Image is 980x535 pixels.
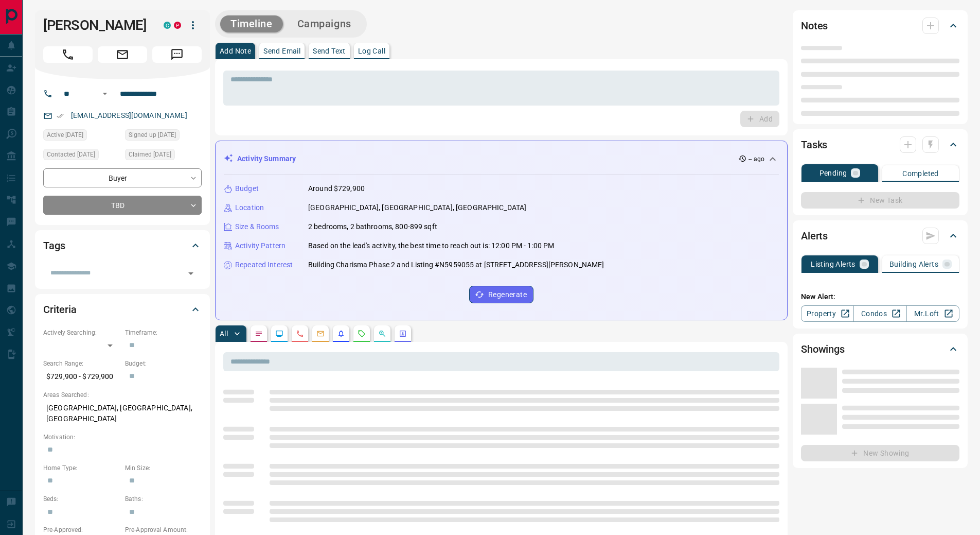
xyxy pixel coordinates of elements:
[801,341,845,357] h2: Showings
[801,228,828,244] h2: Alerts
[125,525,202,534] p: Pre-Approval Amount:
[43,525,120,534] p: Pre-Approved:
[801,291,959,302] p: New Alert:
[308,260,604,270] p: Building Charisma Phase 2 and Listing #N5959055 at [STREET_ADDRESS][PERSON_NAME]
[906,305,959,322] a: Mr.Loft
[47,149,95,160] span: Contacted [DATE]
[801,13,959,38] div: Notes
[125,463,202,473] p: Min Size:
[57,112,64,119] svg: Email Verified
[235,202,264,213] p: Location
[263,47,300,55] p: Send Email
[308,240,554,251] p: Based on the lead's activity, the best time to reach out is: 12:00 PM - 1:00 PM
[801,337,959,361] div: Showings
[220,330,228,337] p: All
[43,129,120,144] div: Mon Jul 28 2025
[43,168,202,187] div: Buyer
[296,330,304,338] svg: Calls
[308,221,437,232] p: 2 bedrooms, 2 bathrooms, 800-899 sqft
[235,260,293,270] p: Repeated Interest
[399,330,407,338] svg: Agent Actions
[469,286,533,303] button: Regenerate
[237,153,296,164] p: Activity Summary
[358,47,385,55] p: Log Call
[801,136,827,153] h2: Tasks
[801,305,854,322] a: Property
[43,149,120,163] div: Wed Aug 06 2025
[47,130,83,140] span: Active [DATE]
[308,183,365,194] p: Around $729,900
[801,18,828,34] h2: Notes
[819,169,847,177] p: Pending
[811,261,856,268] p: Listing Alerts
[749,154,764,164] p: -- ago
[308,202,526,213] p: [GEOGRAPHIC_DATA], [GEOGRAPHIC_DATA], [GEOGRAPHIC_DATA]
[125,149,202,163] div: Mon Jul 28 2025
[287,15,362,32] button: Campaigns
[129,149,171,160] span: Claimed [DATE]
[43,433,202,442] p: Motivation:
[98,46,147,63] span: Email
[378,330,386,338] svg: Opportunities
[43,17,148,33] h1: [PERSON_NAME]
[889,261,938,268] p: Building Alerts
[43,390,202,400] p: Areas Searched:
[125,129,202,144] div: Wed Jul 08 2020
[801,132,959,157] div: Tasks
[313,47,346,55] p: Send Text
[220,47,251,55] p: Add Note
[43,297,202,322] div: Criteria
[99,88,111,100] button: Open
[43,196,202,215] div: TBD
[316,330,325,338] svg: Emails
[125,328,202,337] p: Timeframe:
[43,359,120,368] p: Search Range:
[43,368,120,385] p: $729,900 - $729,900
[235,240,286,251] p: Activity Pattern
[358,330,366,338] svg: Requests
[164,22,171,29] div: condos.ca
[125,359,202,368] p: Budget:
[43,233,202,258] div: Tags
[275,330,283,338] svg: Lead Browsing Activity
[337,330,345,338] svg: Listing Alerts
[43,328,120,337] p: Actively Searching:
[43,463,120,473] p: Home Type:
[43,494,120,504] p: Beds:
[235,221,279,232] p: Size & Rooms
[129,130,176,140] span: Signed up [DATE]
[853,305,906,322] a: Condos
[255,330,263,338] svg: Notes
[43,301,77,318] h2: Criteria
[152,46,202,63] span: Message
[224,149,779,168] div: Activity Summary-- ago
[801,223,959,248] div: Alerts
[902,170,939,177] p: Completed
[125,494,202,504] p: Baths:
[174,22,181,29] div: property.ca
[220,15,283,32] button: Timeline
[43,237,65,254] h2: Tags
[71,111,187,119] a: [EMAIL_ADDRESS][DOMAIN_NAME]
[43,400,202,427] p: [GEOGRAPHIC_DATA], [GEOGRAPHIC_DATA], [GEOGRAPHIC_DATA]
[235,183,259,194] p: Budget
[43,46,93,63] span: Call
[184,266,198,281] button: Open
